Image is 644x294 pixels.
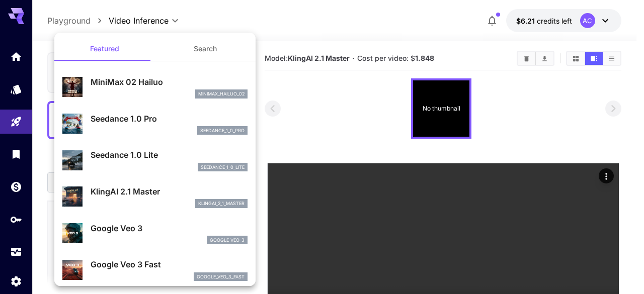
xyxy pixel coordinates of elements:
p: Seedance 1.0 Pro [91,113,248,125]
p: seedance_1_0_lite [201,164,245,171]
p: minimax_hailuo_02 [198,90,245,97]
p: klingai_2_1_master [198,200,245,207]
p: google_veo_3 [210,237,245,244]
button: Search [155,37,256,61]
p: google_veo_3_fast [197,273,245,280]
p: MiniMax 02 Hailuo [91,76,248,88]
p: Google Veo 3 Fast [91,258,248,270]
button: Featured [54,37,155,61]
div: Seedance 1.0 Liteseedance_1_0_lite [62,145,248,175]
p: seedance_1_0_pro [200,127,245,134]
div: KlingAI 2.1 Masterklingai_2_1_master [62,181,248,212]
div: MiniMax 02 Hailuominimax_hailuo_02 [62,72,248,103]
div: Google Veo 3 Fastgoogle_veo_3_fast [62,254,248,285]
p: Seedance 1.0 Lite [91,149,248,161]
p: KlingAI 2.1 Master [91,185,248,198]
div: Seedance 1.0 Proseedance_1_0_pro [62,109,248,139]
div: Google Veo 3google_veo_3 [62,218,248,249]
p: Google Veo 3 [91,222,248,234]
